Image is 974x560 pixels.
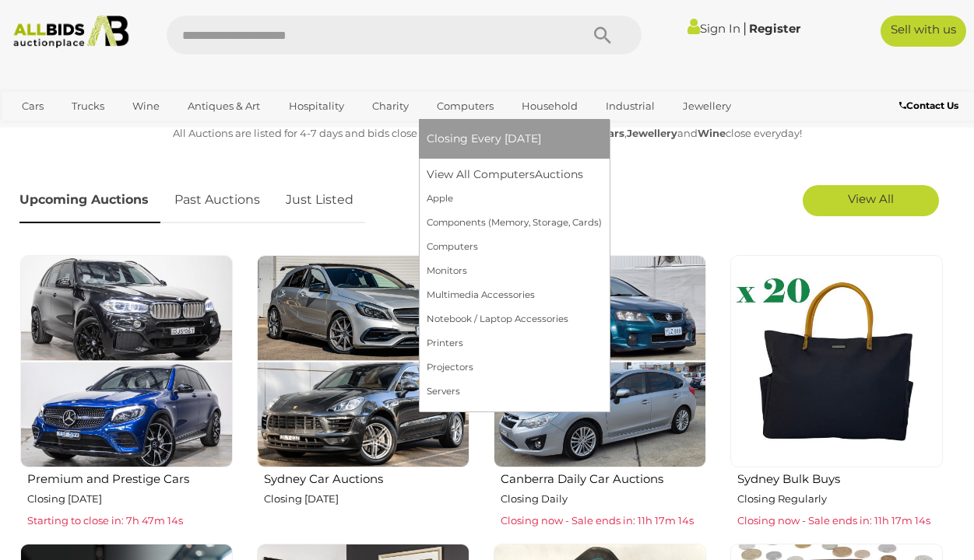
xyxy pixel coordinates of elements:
strong: Cars [601,127,624,139]
span: View All [848,191,894,206]
a: Sign In [687,21,740,36]
a: Sydney Bulk Buys Closing Regularly Closing now - Sale ends in: 11h 17m 14s [730,254,943,531]
a: Antiques & Art [178,93,270,119]
p: Closing [DATE] [27,490,233,508]
a: Hospitality [279,93,354,119]
a: Contact Us [899,97,962,114]
a: Register [749,21,800,36]
a: Jewellery [673,93,741,119]
p: Closing Regularly [737,490,943,508]
span: | [743,19,747,37]
a: Charity [362,93,419,119]
strong: Wine [698,127,726,139]
a: Past Auctions [163,177,272,223]
img: Sydney Car Auctions [257,255,469,467]
span: Closing now - Sale ends in: 11h 17m 14s [737,514,930,527]
a: Sports [69,119,121,145]
a: Sydney Car Auctions Closing [DATE] [256,254,469,531]
a: Office [12,119,62,145]
img: Sydney Bulk Buys [730,255,943,467]
a: Computers [427,93,504,119]
a: Wine [122,93,170,119]
p: Closing Daily [501,490,706,508]
h2: Canberra Daily Car Auctions [501,469,706,486]
a: Household [512,93,588,119]
a: Upcoming Auctions [19,177,160,223]
a: View All [803,185,939,216]
h2: Sydney Car Auctions [264,469,469,486]
a: Trucks [62,93,114,119]
a: Industrial [596,93,665,119]
a: [GEOGRAPHIC_DATA] [129,119,260,145]
a: Cars [12,93,54,119]
img: Allbids.com.au [7,16,135,48]
h2: Premium and Prestige Cars [27,469,233,486]
p: All Auctions are listed for 4-7 days and bids close on their scheduled day. Auctions for , and cl... [19,124,955,142]
span: Closing now - Sale ends in: 11h 17m 14s [501,514,694,527]
button: Search [564,16,642,54]
img: Premium and Prestige Cars [20,255,233,467]
b: Contact Us [899,100,958,111]
a: Just Listed [274,177,365,223]
h2: Sydney Bulk Buys [737,469,943,486]
a: Sell with us [881,16,966,47]
a: Premium and Prestige Cars Closing [DATE] Starting to close in: 7h 47m 14s [19,254,233,531]
strong: Jewellery [627,127,677,139]
span: Starting to close in: 7h 47m 14s [27,514,183,527]
p: Closing [DATE] [264,490,469,508]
